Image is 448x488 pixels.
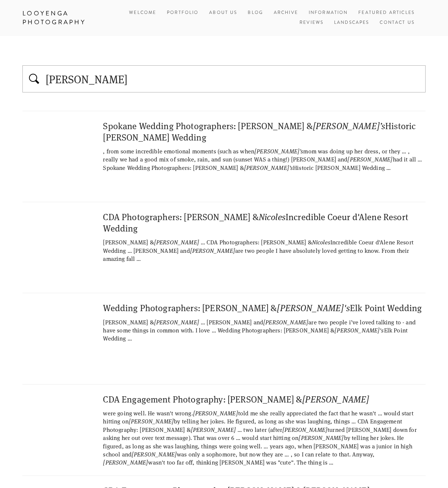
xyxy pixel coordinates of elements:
span: years ago, when [PERSON_NAME] was a junior in high school and was only a sophomore, but now they are [103,442,412,458]
span: … [128,247,132,254]
em: [PERSON_NAME] [282,426,327,433]
div: CDA Photographers: [PERSON_NAME] &NicolesIncredible Coeur d'Alene Resort Wedding [PERSON_NAME] &[... [22,202,426,293]
span: … [386,164,391,171]
span: [PERSON_NAME] & [103,318,199,326]
a: Looyenga Photography [17,7,109,29]
em: [PERSON_NAME] [132,450,177,458]
span: … [402,147,406,155]
div: Wedding Photographers: [PERSON_NAME] &[PERSON_NAME]'sElk Point Wedding [PERSON_NAME] &[PERSON_NAM... [22,293,426,384]
span: Wedding Photographers: [PERSON_NAME] & Elk Point Wedding [103,326,408,342]
span: … [329,458,333,466]
span: , so I can relate to that. Anyway, wasn't too far off, thinking [PERSON_NAME] was "cute". The thi... [103,450,374,466]
span: … [351,417,356,425]
span: … [236,434,240,441]
em: [PERSON_NAME] [154,318,199,326]
em: [PERSON_NAME]’s [244,164,293,171]
em: Nicoles [259,211,286,223]
span: , from some incredible emotional moments (such as when mom was doing up her dress, or they [103,147,400,155]
em: [PERSON_NAME] [302,393,369,405]
div: Spokane Wedding Photographers: [PERSON_NAME] &[PERSON_NAME]’sHistoric [PERSON_NAME] Wedding , fro... [22,111,426,202]
span: … [201,238,205,246]
span: … [136,255,141,262]
div: CDA Engagement Photography: [PERSON_NAME] & [22,393,426,405]
em: [PERSON_NAME] [193,409,238,417]
a: Portfolio [167,10,198,16]
span: … [201,318,205,326]
span: [PERSON_NAME] and are two people i’ve loved talking to - and have some things in common with. I love [103,318,416,334]
em: [PERSON_NAME] [298,434,344,441]
span: were going well. He wasn't wrong. told me she really appreciated the fact that he wasn't [103,409,376,417]
a: Blog [248,8,263,18]
input: Type to search… [45,71,421,87]
div: Spokane Wedding Photographers: [PERSON_NAME] & Historic [PERSON_NAME] Wedding [22,120,426,143]
a: Contact Us [380,18,415,28]
em: [PERSON_NAME] [263,318,308,326]
span: … [212,326,216,334]
span: [PERSON_NAME] & [103,238,199,246]
div: Wedding Photographers: [PERSON_NAME] & Elk Point Wedding [22,302,426,313]
em: [PERSON_NAME] [154,238,199,246]
a: Archive [274,8,298,18]
span: … [284,450,289,458]
span: [PERSON_NAME] and are two people I have absolutely loved getting to know. From their amazing fall [103,247,409,262]
em: [PERSON_NAME]’s [313,120,385,132]
span: … [237,426,242,433]
span: … [128,334,132,342]
span: CDA Engagement Photography: [PERSON_NAME] & [103,417,402,433]
div: CDA Photographers: [PERSON_NAME] & Incredible Coeur d'Alene Resort Wedding [22,211,426,234]
span: Spokane Wedding Photographers: [PERSON_NAME] & Historic [PERSON_NAME] Wedding [103,164,385,171]
em: [PERSON_NAME] [347,155,393,163]
em: Nicoles [312,238,330,246]
em: [PERSON_NAME] [129,417,174,425]
em: [PERSON_NAME]'s [334,326,384,334]
a: About Us [209,8,237,18]
em: [PERSON_NAME] [191,426,236,433]
a: Information [309,10,348,16]
em: [PERSON_NAME] [190,247,235,254]
a: Featured Articles [358,8,415,18]
span: would start hitting on by telling her jokes. He figured, as long as she was laughing, things [103,409,413,425]
a: Landscapes [334,18,369,28]
span: two later (after turned [PERSON_NAME] down for asking her out over text message). That was over 6 [103,426,416,441]
span: CDA Photographers: [PERSON_NAME] & Incredible Coeur d'Alene Resort Wedding [103,238,413,254]
em: [PERSON_NAME] [103,458,148,466]
em: [PERSON_NAME]’s [254,147,303,155]
a: Reviews [300,18,323,28]
span: would start hitting on by telling her jokes. He figured, as long as she was laughing, things were... [103,434,404,449]
span: … [378,409,382,417]
div: CDA Engagement Photography: [PERSON_NAME] &[PERSON_NAME] were going well. He wasn't wrong.[PERSON... [22,384,426,476]
span: … [264,442,268,450]
span: , really we had a good mix of smoke, rain, and sun (sunset WAS a thing!) [PERSON_NAME] and had it... [103,147,416,163]
a: Welcome [129,8,156,18]
span: … [417,155,422,163]
em: [PERSON_NAME]'s [277,302,350,314]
